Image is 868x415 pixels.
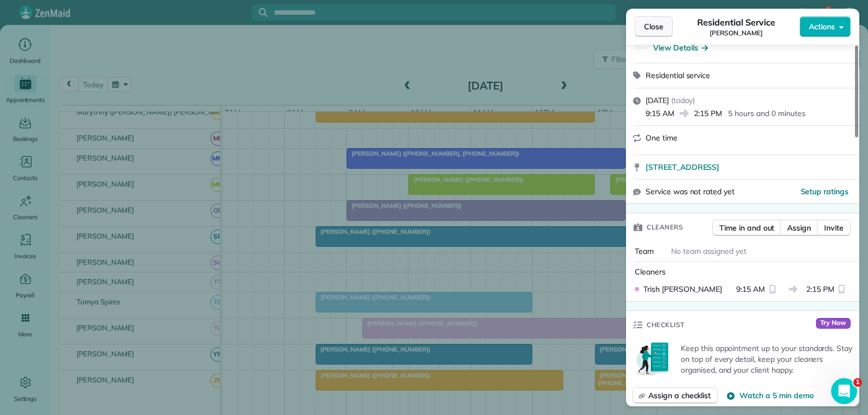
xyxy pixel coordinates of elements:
span: Team [635,246,654,256]
span: Trish [PERSON_NAME] [643,284,722,295]
span: [DATE] [646,95,669,105]
button: Time in and out [712,220,781,236]
span: Cleaners [635,267,666,277]
button: Close [635,16,673,37]
p: 5 hours and 0 minutes [728,108,805,119]
button: View Details [653,42,708,53]
button: Assign [780,220,818,236]
p: Keep this appointment up to your standards. Stay on top of every detail, keep your cleaners organ... [681,343,853,375]
span: [PERSON_NAME] [710,29,763,37]
button: Invite [817,220,851,236]
span: Watch a 5 min demo [739,390,813,401]
span: Time in and out [719,222,774,233]
span: 9:15 AM [736,284,765,295]
iframe: Intercom live chat [831,378,857,404]
button: Watch a 5 min demo [726,390,813,401]
span: ( today ) [671,95,695,105]
span: One time [646,133,678,143]
a: [STREET_ADDRESS] [646,162,853,173]
span: Try Now [816,318,851,329]
span: No team assigned yet [671,246,746,256]
span: 2:15 PM [694,108,722,119]
span: 1 [853,378,862,387]
span: Checklist [647,320,685,330]
span: 2:15 PM [806,284,834,295]
span: [STREET_ADDRESS] [646,162,719,173]
span: Close [644,21,663,32]
button: Setup ratings [801,186,849,197]
button: Assign a checklist [633,387,718,404]
span: Residential service [646,71,710,80]
span: Service was not rated yet [646,186,735,197]
span: Residential Service [697,16,775,29]
span: 9:15 AM [646,108,674,119]
span: Invite [824,222,844,233]
span: Cleaners [647,222,683,233]
span: Assign [787,222,811,233]
span: Assign a checklist [648,390,711,401]
span: Actions [809,21,835,32]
